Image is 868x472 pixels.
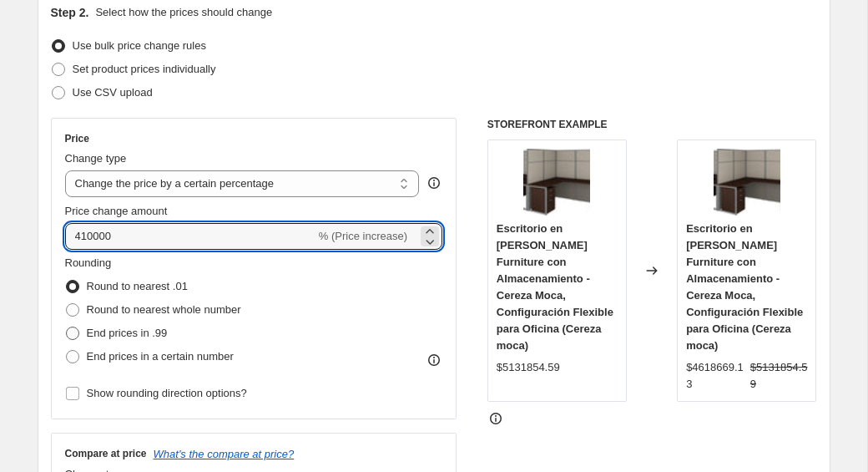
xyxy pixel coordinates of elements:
[65,447,147,460] h3: Compare at price
[87,387,247,399] span: Show rounding direction options?
[686,359,744,393] div: $4618669.13
[65,223,315,250] input: -15
[686,222,803,352] span: Escritorio en [PERSON_NAME] Furniture con Almacenamiento - Cereza Moca, Configuración Flexible pa...
[73,39,206,52] span: Use bulk price change rules
[87,280,188,292] span: Round to nearest .01
[73,86,153,99] span: Use CSV upload
[87,303,241,316] span: Round to nearest whole number
[426,175,442,191] div: help
[497,222,613,352] span: Escritorio en [PERSON_NAME] Furniture con Almacenamiento - Cereza Moca, Configuración Flexible pa...
[523,149,590,216] img: 81tWq9Lw2mL._AC_SL1500_80x.jpg
[65,205,168,217] span: Price change amount
[714,149,780,216] img: 81tWq9Lw2mL._AC_SL1500_80x.jpg
[87,327,168,339] span: End prices in .99
[73,63,216,75] span: Set product prices individually
[65,256,112,269] span: Rounding
[497,359,560,376] div: $5131854.59
[87,350,234,363] span: End prices in a certain number
[65,152,127,165] span: Change type
[154,448,295,460] button: What's the compare at price?
[95,4,272,21] p: Select how the prices should change
[65,132,89,145] h3: Price
[487,118,817,131] h6: STOREFRONT EXAMPLE
[319,230,407,242] span: % (Price increase)
[51,4,89,21] h2: Step 2.
[750,359,808,393] strike: $5131854.59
